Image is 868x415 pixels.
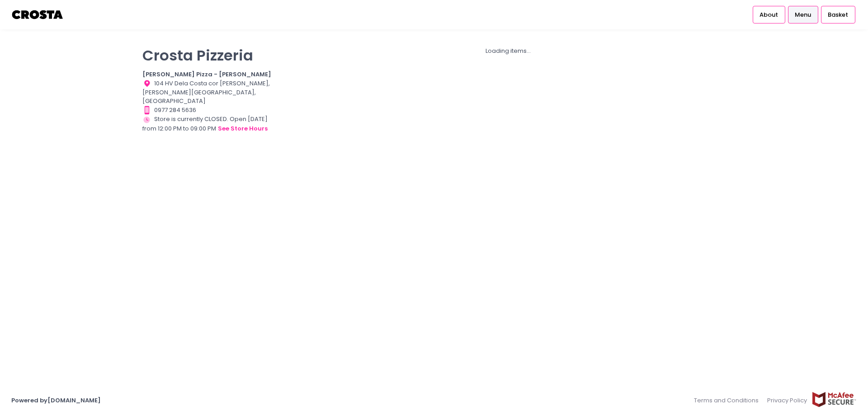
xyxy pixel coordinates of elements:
[811,392,857,407] img: mcafee-secure
[795,10,811,19] span: Menu
[788,6,818,23] a: Menu
[828,10,848,19] span: Basket
[11,396,101,405] a: Powered by[DOMAIN_NAME]
[753,6,785,23] a: About
[763,392,812,409] a: Privacy Policy
[142,47,280,64] p: Crosta Pizzeria
[11,7,64,23] img: logo
[142,70,271,79] b: [PERSON_NAME] Pizza - [PERSON_NAME]
[142,106,280,115] div: 0977 284 5636
[217,124,268,134] button: see store hours
[142,115,280,134] div: Store is currently CLOSED. Open [DATE] from 12:00 PM to 09:00 PM
[291,47,726,56] div: Loading items...
[142,79,280,106] div: 104 HV Dela Costa cor [PERSON_NAME], [PERSON_NAME][GEOGRAPHIC_DATA], [GEOGRAPHIC_DATA]
[694,392,763,409] a: Terms and Conditions
[759,10,778,19] span: About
